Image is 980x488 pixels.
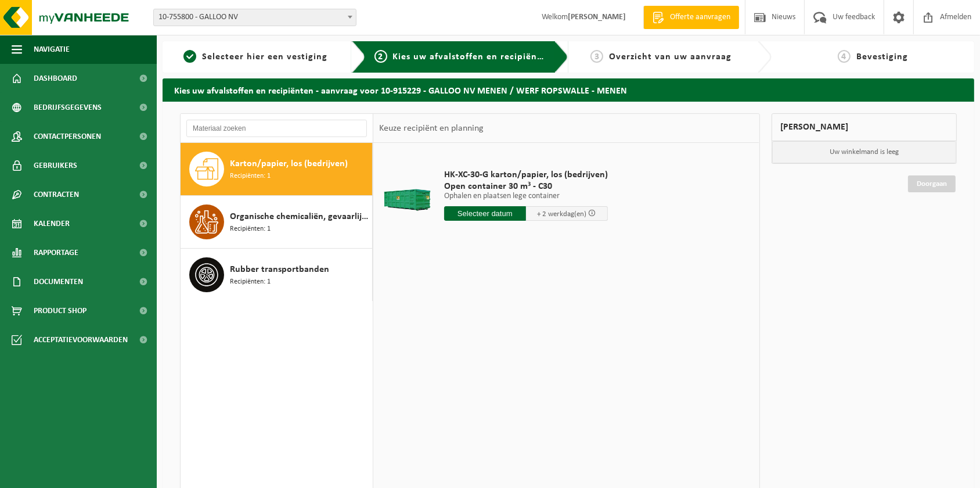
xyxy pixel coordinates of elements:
[444,181,608,192] span: Open container 30 m³ - C30
[568,13,626,21] strong: [PERSON_NAME]
[181,143,373,196] button: Karton/papier, los (bedrijven) Recipiënten: 1
[154,9,356,26] span: 10-755800 - GALLOO NV
[34,64,77,93] span: Dashboard
[374,50,387,63] span: 2
[181,249,373,301] button: Rubber transportbanden Recipiënten: 1
[183,50,196,63] span: 1
[230,171,271,182] span: Recipiënten: 1
[34,296,87,325] span: Product Shop
[772,113,957,141] div: [PERSON_NAME]
[202,52,327,62] span: Selecteer hier een vestiging
[34,209,70,238] span: Kalender
[230,210,369,224] span: Organische chemicaliën, gevaarlijk, pasteus
[643,6,739,29] a: Offerte aanvragen
[537,210,586,218] span: + 2 werkdag(en)
[163,78,974,101] h2: Kies uw afvalstoffen en recipiënten - aanvraag voor 10-915229 - GALLOO NV MENEN / WERF ROPSWALLE ...
[34,151,77,180] span: Gebruikers
[444,169,608,181] span: HK-XC-30-G karton/papier, los (bedrijven)
[34,35,70,64] span: Navigatie
[34,325,128,354] span: Acceptatievoorwaarden
[230,277,271,288] span: Recipiënten: 1
[34,238,78,267] span: Rapportage
[838,50,851,63] span: 4
[153,9,356,26] span: 10-755800 - GALLOO NV
[444,192,608,200] p: Ophalen en plaatsen lege container
[230,157,348,171] span: Karton/papier, los (bedrijven)
[908,175,956,192] a: Doorgaan
[609,52,732,62] span: Overzicht van uw aanvraag
[856,52,908,62] span: Bevestiging
[393,52,553,62] span: Kies uw afvalstoffen en recipiënten
[590,50,603,63] span: 3
[186,120,367,137] input: Materiaal zoeken
[444,206,526,221] input: Selecteer datum
[34,122,101,151] span: Contactpersonen
[181,196,373,249] button: Organische chemicaliën, gevaarlijk, pasteus Recipiënten: 1
[34,180,79,209] span: Contracten
[772,141,957,163] p: Uw winkelmand is leeg
[373,114,489,143] div: Keuze recipiënt en planning
[168,50,343,64] a: 1Selecteer hier een vestiging
[34,93,102,122] span: Bedrijfsgegevens
[230,224,271,235] span: Recipiënten: 1
[34,267,83,296] span: Documenten
[667,12,733,23] span: Offerte aanvragen
[230,263,329,277] span: Rubber transportbanden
